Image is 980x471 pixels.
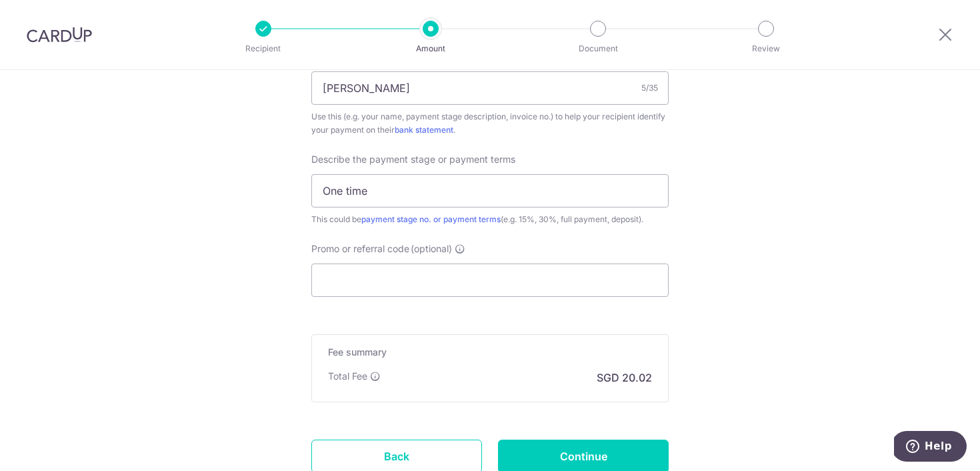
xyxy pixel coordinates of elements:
[328,346,652,359] h5: Fee summary
[361,214,501,224] a: payment stage no. or payment terms
[214,42,313,55] p: Recipient
[381,42,480,55] p: Amount
[328,370,367,383] p: Total Fee
[641,81,658,95] div: 5/35
[311,242,409,256] span: Promo or referral code
[411,242,452,256] span: (optional)
[311,213,669,226] div: This could be (e.g. 15%, 30%, full payment, deposit).
[311,110,669,137] div: Use this (e.g. your name, payment stage description, invoice no.) to help your recipient identify...
[311,153,515,166] span: Describe the payment stage or payment terms
[894,431,967,464] iframe: Opens a widget where you can find more information
[597,370,652,386] p: SGD 20.02
[395,125,453,135] a: bank statement
[717,42,815,55] p: Review
[27,27,92,43] img: CardUp
[549,42,647,55] p: Document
